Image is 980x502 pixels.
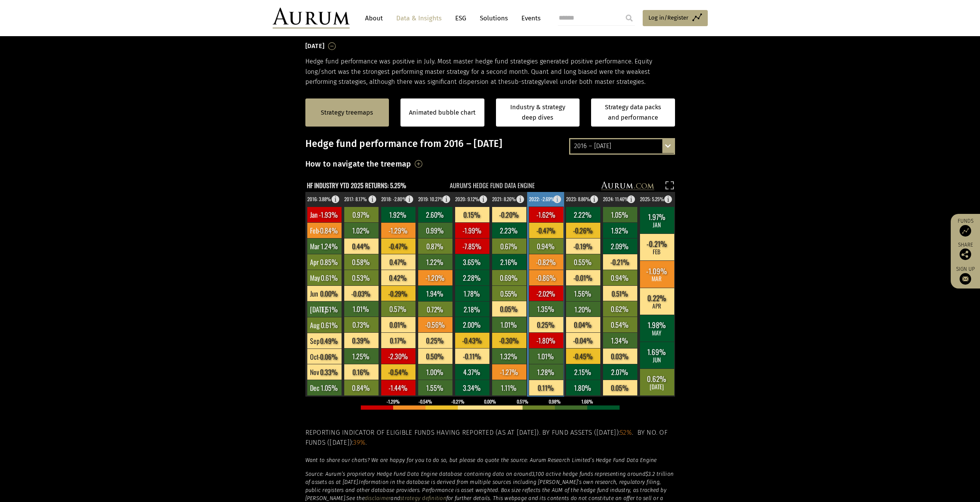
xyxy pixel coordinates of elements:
span: sub-strategy [508,78,544,85]
div: 2016 – [DATE] [570,139,674,153]
a: Funds [955,218,976,237]
a: Animated bubble chart [409,108,476,118]
span: 39% [353,439,365,447]
a: Sign up [955,266,976,285]
a: Strategy treemaps [321,108,373,118]
em: . [358,479,359,485]
a: Industry & strategy deep dives [496,98,580,127]
h5: Reporting indicator of eligible funds having reported (as at [DATE]). By fund assets ([DATE]): . ... [305,428,675,448]
em: 3,100 active hedge funds representing around [532,471,645,477]
a: strategy definition [400,495,446,502]
a: Events [518,11,541,25]
em: Information in the database is derived from multiple sources including [PERSON_NAME]’s own resear... [305,479,667,502]
img: Share this post [960,248,971,260]
div: Share [955,242,976,260]
img: Sign up to our newsletter [960,273,971,285]
a: disclaimer [365,495,391,502]
span: 52% [620,429,632,437]
img: Aurum [273,8,350,28]
p: Hedge fund performance was positive in July. Most master hedge fund strategies generated positive... [305,57,675,87]
em: Want to share our charts? We are happy for you to do so, but please do quote the source: Aurum Re... [305,457,657,464]
h3: How to navigate the treemap [305,157,411,170]
h3: [DATE] [305,40,325,52]
em: $3.2 trillion of assets as at [DATE] [305,471,674,485]
a: Data & Insights [392,11,446,25]
img: Access Funds [960,225,971,237]
h3: Hedge fund performance from 2016 – [DATE] [305,138,675,150]
a: Log in/Register [643,10,708,26]
a: Solutions [476,11,512,25]
a: ESG [451,11,470,25]
input: Submit [622,10,637,26]
a: Strategy data packs and performance [591,98,675,127]
em: See the [346,495,365,502]
em: Source: Aurum’s proprietary Hedge Fund Data Engine database containing data on around [305,471,532,477]
em: and [390,495,400,502]
span: Log in/Register [648,13,689,22]
a: About [361,11,387,25]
